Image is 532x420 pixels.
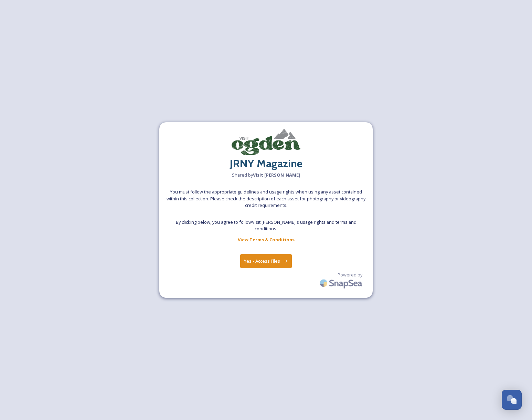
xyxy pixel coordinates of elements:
[238,237,295,243] strong: View Terms & Conditions
[166,219,366,232] span: By clicking below, you agree to follow Visit [PERSON_NAME] 's usage rights and terms and conditions.
[232,172,300,178] span: Shared by
[502,390,522,410] button: Open Chat
[240,254,292,268] button: Yes - Access Files
[230,155,302,172] h2: JRNY Magazine
[253,172,300,178] strong: Visit [PERSON_NAME]
[318,275,366,291] img: SnapSea Logo
[232,129,300,156] img: VO%20Logo%20Forest%20Distresed.png
[166,189,366,209] span: You must follow the appropriate guidelines and usage rights when using any asset contained within...
[238,235,295,244] a: View Terms & Conditions
[338,272,362,278] span: Powered by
